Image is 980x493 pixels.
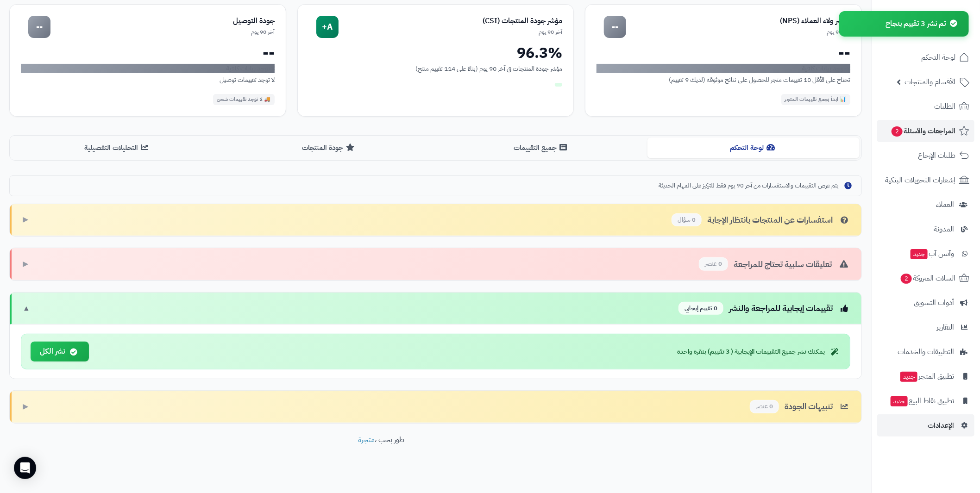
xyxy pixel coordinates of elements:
span: العملاء [936,198,954,211]
div: 📊 ابدأ بجمع تقييمات المتجر [781,94,850,105]
a: متجرة [358,434,375,445]
span: التطبيقات والخدمات [898,345,954,358]
span: إشعارات التحويلات البنكية [885,174,955,187]
span: تطبيق نقاط البيع [890,394,954,407]
span: الأقسام والمنتجات [905,75,955,88]
div: -- [28,16,50,38]
button: لوحة التحكم [647,137,860,158]
span: 0 تقييم إيجابي [678,302,723,315]
div: مؤشر جودة المنتجات (CSI) [339,16,563,26]
span: يتم عرض التقييمات والاستفسارات من آخر 90 يوم فقط للتركيز على المهام الحديثة [659,181,838,190]
a: الطلبات [877,95,974,118]
div: مؤشر جودة المنتجات في آخر 90 يوم (بناءً على 114 تقييم منتج) [309,64,563,74]
div: 96.3% [309,45,563,60]
span: جديد [900,372,917,382]
span: تم نشر 3 تقييم بنجاح [886,18,946,29]
span: جديد [891,396,908,406]
span: الإعدادات [928,419,954,432]
span: 0 عنصر [699,257,728,271]
a: طلبات الإرجاع [877,144,974,167]
div: تنبيهات الجودة [750,400,850,413]
button: جودة المنتجات [224,137,436,158]
div: جودة التوصيل [50,16,275,26]
span: أدوات التسويق [914,296,954,309]
div: لا توجد بيانات كافية [597,64,850,73]
a: العملاء [877,193,974,216]
span: التقارير [936,321,954,334]
div: تحتاج على الأقل 10 تقييمات متجر للحصول على نتائج موثوقة (لديك 9 تقييم) [597,75,850,85]
span: المراجعات والأسئلة [891,125,955,137]
div: 🚚 لا توجد تقييمات شحن [213,94,275,105]
span: لوحة التحكم [921,51,955,64]
a: وآتس آبجديد [877,243,974,265]
span: وآتس آب [910,247,954,260]
button: التحليلات التفصيلية [12,137,224,158]
div: استفسارات عن المنتجات بانتظار الإجابة [672,213,850,227]
a: لوحة التحكم [877,46,974,69]
span: طلبات الإرجاع [918,149,955,162]
span: تطبيق المتجر [899,370,954,383]
div: لا توجد بيانات كافية [21,64,275,73]
a: الإعدادات [877,414,974,437]
div: مؤشر ولاء العملاء (NPS) [626,16,850,26]
div: آخر 90 يوم [339,28,563,36]
div: A+ [316,16,339,38]
div: -- [604,16,626,38]
a: تطبيق نقاط البيعجديد [877,390,974,412]
button: جميع التقييمات [436,137,648,158]
button: نشر الكل [31,342,89,362]
span: المدونة [934,223,954,236]
span: 2 [901,274,912,284]
a: السلات المتروكة2 [877,267,974,289]
span: جديد [911,249,928,259]
div: تقييمات إيجابية للمراجعة والنشر [678,302,850,315]
a: التقارير [877,316,974,338]
span: السلات المتروكة [900,272,955,285]
span: 0 سؤال [672,213,702,227]
span: 0 عنصر [750,400,779,413]
div: آخر 90 يوم [50,28,275,36]
span: ▶ [23,259,28,269]
div: -- [597,45,850,60]
div: آخر 90 يوم [626,28,850,36]
a: تطبيق المتجرجديد [877,365,974,387]
div: تعليقات سلبية تحتاج للمراجعة [699,257,850,271]
div: -- [21,45,275,60]
span: ▶ [23,214,28,225]
a: المراجعات والأسئلة2 [877,120,974,142]
a: أدوات التسويق [877,292,974,314]
span: ▼ [23,303,30,314]
a: المدونة [877,218,974,240]
span: ▶ [23,401,28,412]
span: 2 [892,126,903,137]
span: الطلبات [934,100,955,113]
div: لا توجد تقييمات توصيل [21,75,275,85]
div: Open Intercom Messenger [14,457,36,479]
a: التطبيقات والخدمات [877,341,974,363]
a: إشعارات التحويلات البنكية [877,169,974,191]
div: يمكنك نشر جميع التقييمات الإيجابية ( 3 تقييم) بنقرة واحدة [677,347,841,356]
